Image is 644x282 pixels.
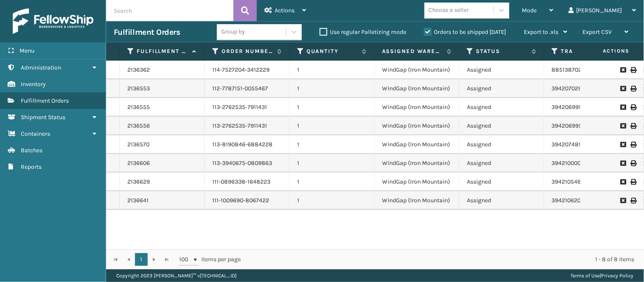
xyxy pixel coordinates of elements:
[290,191,374,210] td: 1
[13,8,93,34] img: logo
[222,47,273,55] label: Order Number
[127,196,149,205] a: 2136641
[583,28,612,36] span: Export CSV
[290,61,374,79] td: 1
[205,191,290,210] td: 111-1009690-8067422
[459,135,544,154] td: Assigned
[382,47,443,55] label: Assigned Warehouse
[621,179,626,185] i: Request to Be Cancelled
[552,85,593,92] a: 394207029880
[374,154,459,173] td: WindGap (Iron Mountain)
[552,103,593,111] a: 394206999484
[621,123,626,129] i: Request to Be Cancelled
[631,198,636,204] i: Print Label
[21,97,69,104] span: Fulfillment Orders
[602,273,634,279] a: Privacy Policy
[127,122,150,130] a: 2136556
[20,47,34,54] span: Menu
[459,117,544,135] td: Assigned
[127,178,150,186] a: 2136629
[459,79,544,98] td: Assigned
[621,86,626,92] i: Request to Be Cancelled
[459,98,544,117] td: Assigned
[179,255,192,264] span: 100
[552,159,591,167] a: 394210000605
[374,191,459,210] td: WindGap (Iron Mountain)
[524,28,559,36] span: Export to .xls
[21,147,42,154] span: Batches
[374,173,459,191] td: WindGap (Iron Mountain)
[621,142,626,148] i: Request to Be Cancelled
[127,66,150,74] a: 2136362
[571,269,634,282] div: |
[21,130,50,137] span: Containers
[476,47,528,55] label: Status
[137,47,188,55] label: Fulfillment Order Id
[522,7,537,14] span: Mode
[221,28,245,36] div: Group by
[631,67,636,73] i: Print Label
[290,79,374,98] td: 1
[127,140,149,149] a: 2136570
[374,135,459,154] td: WindGap (Iron Mountain)
[21,81,46,88] span: Inventory
[459,61,544,79] td: Assigned
[135,253,148,266] a: 1
[275,7,295,14] span: Actions
[374,117,459,135] td: WindGap (Iron Mountain)
[205,154,290,173] td: 113-3940675-0809863
[459,191,544,210] td: Assigned
[21,64,61,71] span: Administration
[179,253,241,266] span: items per page
[205,79,290,98] td: 112-7787151-0055467
[205,117,290,135] td: 113-2762535-7911431
[21,114,65,121] span: Shipment Status
[253,255,635,264] div: 1 - 8 of 8 items
[290,98,374,117] td: 1
[127,84,150,93] a: 2136553
[205,61,290,79] td: 114-7527204-3412229
[205,98,290,117] td: 113-2762535-7911431
[552,141,593,148] a: 394207489604
[631,160,636,166] i: Print Label
[459,173,544,191] td: Assigned
[21,163,42,170] span: Reports
[205,135,290,154] td: 113-8190846-6884228
[290,117,374,135] td: 1
[374,61,459,79] td: WindGap (Iron Mountain)
[552,66,591,73] a: 885138702102
[290,173,374,191] td: 1
[576,44,635,58] span: Actions
[631,123,636,129] i: Print Label
[621,67,626,73] i: Request to Be Cancelled
[290,154,374,173] td: 1
[127,159,150,168] a: 2136606
[116,269,236,282] p: Copyright 2023 [PERSON_NAME]™ v [TECHNICAL_ID]
[429,6,469,15] div: Choose a seller
[631,86,636,92] i: Print Label
[552,197,591,204] a: 394210620831
[631,142,636,148] i: Print Label
[205,173,290,191] td: 111-0896338-1648223
[320,28,406,36] label: Use regular Palletizing mode
[621,198,626,204] i: Request to Be Cancelled
[424,28,506,36] label: Orders to be shipped [DATE]
[621,160,626,166] i: Request to Be Cancelled
[561,47,613,55] label: Tracking Number
[459,154,544,173] td: Assigned
[621,104,626,110] i: Request to Be Cancelled
[552,178,592,185] a: 394210548062
[631,104,636,110] i: Print Label
[631,179,636,185] i: Print Label
[290,135,374,154] td: 1
[114,27,180,37] h3: Fulfillment Orders
[374,98,459,117] td: WindGap (Iron Mountain)
[127,103,150,112] a: 2136555
[552,122,593,129] a: 394206995478
[571,273,600,279] a: Terms of Use
[307,47,358,55] label: Quantity
[374,79,459,98] td: WindGap (Iron Mountain)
